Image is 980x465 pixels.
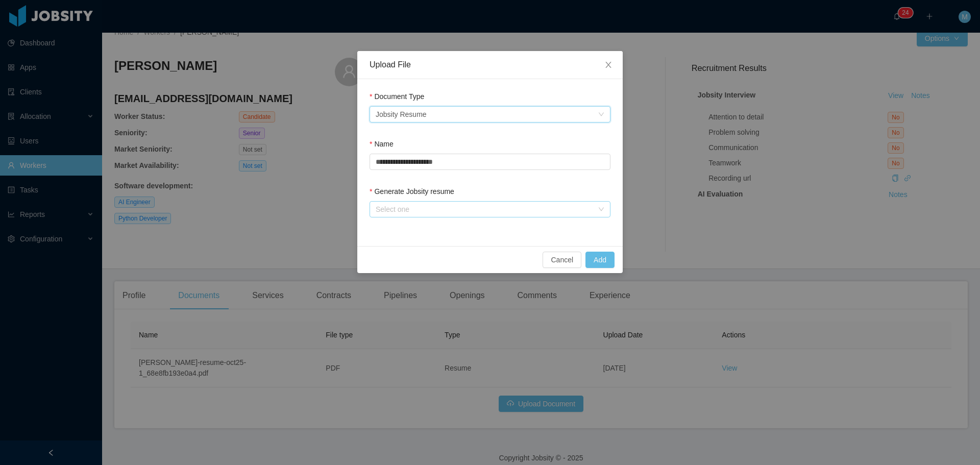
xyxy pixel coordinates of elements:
[376,107,427,122] div: Jobsity Resume
[598,111,604,118] i: icon: down
[370,140,394,148] label: Name
[604,61,612,69] i: icon: close
[370,187,454,195] label: Generate Jobsity resume
[376,204,593,214] div: Select one
[585,252,615,268] button: Add
[543,252,581,268] button: Cancel
[370,154,610,170] input: Name
[370,92,424,101] label: Document Type
[594,51,623,80] button: Close
[598,206,604,213] i: icon: down
[370,59,610,70] div: Upload File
